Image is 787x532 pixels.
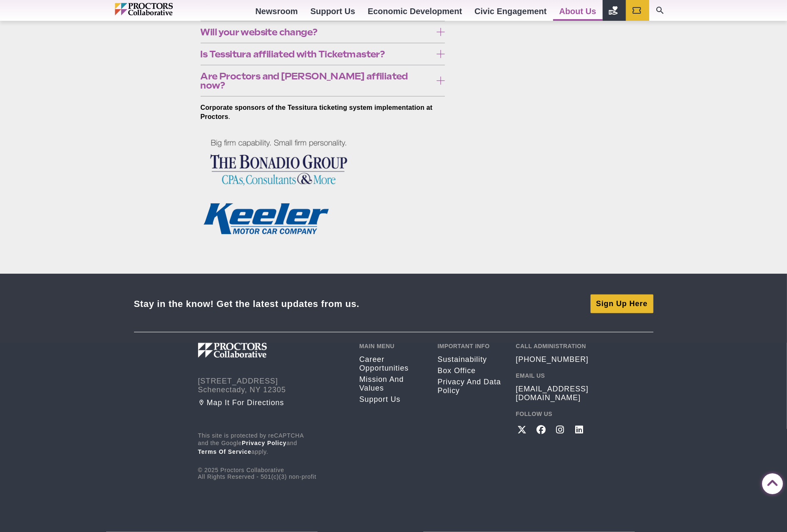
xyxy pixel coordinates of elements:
div: © 2025 Proctors Collaborative All Rights Reserved - 501(c)(3) non-profit [198,432,347,480]
h2: Email Us [516,372,589,379]
a: Privacy and Data Policy [437,378,503,395]
img: Proctors logo [115,3,209,15]
a: Sustainability [437,355,503,364]
span: Are Proctors and [PERSON_NAME] affiliated now? [201,72,432,90]
img: Proctors logo [198,343,310,358]
h2: Important Info [437,343,503,349]
h2: Call Administration [516,343,589,349]
a: [EMAIL_ADDRESS][DOMAIN_NAME] [516,385,589,402]
a: Map it for directions [198,398,347,407]
div: Stay in the know! Get the latest updates from us. [134,298,360,309]
address: [STREET_ADDRESS] Schenectady, NY 12305 [198,377,347,394]
a: Sign Up Here [591,294,653,313]
span: Is Tessitura affiliated with Ticketmaster? [201,49,432,59]
a: Back to Top [762,474,779,490]
a: Privacy Policy [242,440,287,446]
strong: Corporate sponsors of the Tessitura ticketing system implementation at Proctors [201,104,433,120]
a: Box Office [437,366,503,375]
p: . [201,103,445,121]
a: Support Us [359,395,425,404]
h2: Follow Us [516,411,589,417]
a: Career opportunities [359,355,425,373]
span: Will your website change? [201,27,432,37]
h2: Main Menu [359,343,425,349]
a: [PHONE_NUMBER] [516,355,588,364]
p: This site is protected by reCAPTCHA and the Google and apply. [198,432,347,456]
a: Terms of Service [198,448,252,455]
a: Mission and Values [359,375,425,393]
